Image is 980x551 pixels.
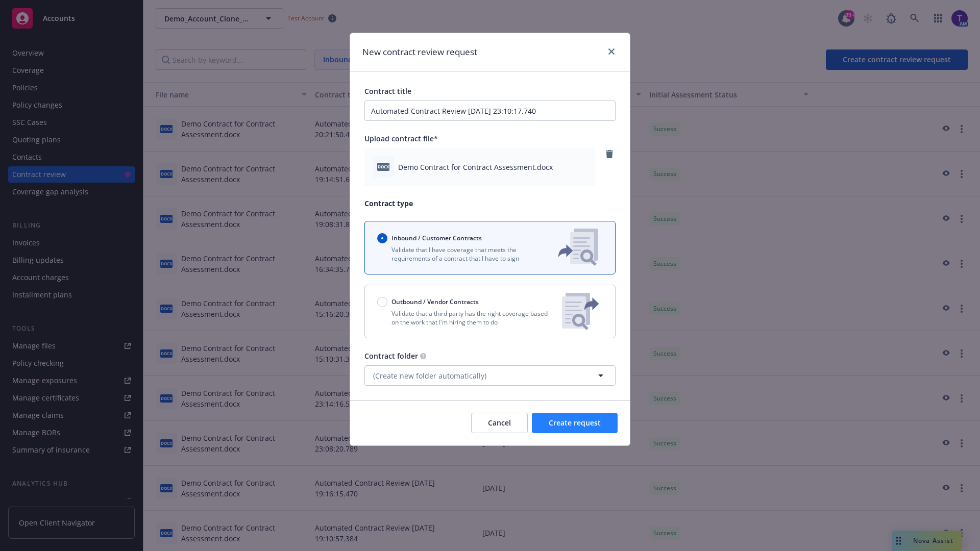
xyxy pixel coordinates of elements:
[391,234,482,242] span: Inbound / Customer Contracts
[603,148,616,160] a: remove
[398,162,553,172] span: Demo Contract for Contract Assessment.docx
[364,198,616,209] p: Contract type
[605,45,618,58] a: close
[532,413,618,433] button: Create request
[364,351,418,361] span: Contract folder
[364,134,438,143] span: Upload contract file*
[364,101,616,121] input: Enter a title for this contract
[362,45,477,59] h1: New contract review request
[471,413,528,433] button: Cancel
[549,418,601,428] span: Create request
[377,309,554,327] p: Validate that a third party has the right coverage based on the work that I'm hiring them to do
[364,221,616,274] button: Inbound / Customer ContractsValidate that I have coverage that meets the requirements of a contra...
[377,163,389,170] span: docx
[364,285,616,338] button: Outbound / Vendor ContractsValidate that a third party has the right coverage based on the work t...
[364,365,616,386] button: (Create new folder automatically)
[373,370,486,381] span: (Create new folder automatically)
[364,86,411,96] span: Contract title
[377,233,387,243] input: Inbound / Customer Contracts
[377,297,387,307] input: Outbound / Vendor Contracts
[391,297,479,306] span: Outbound / Vendor Contracts
[488,418,511,428] span: Cancel
[377,245,542,263] p: Validate that I have coverage that meets the requirements of a contract that I have to sign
